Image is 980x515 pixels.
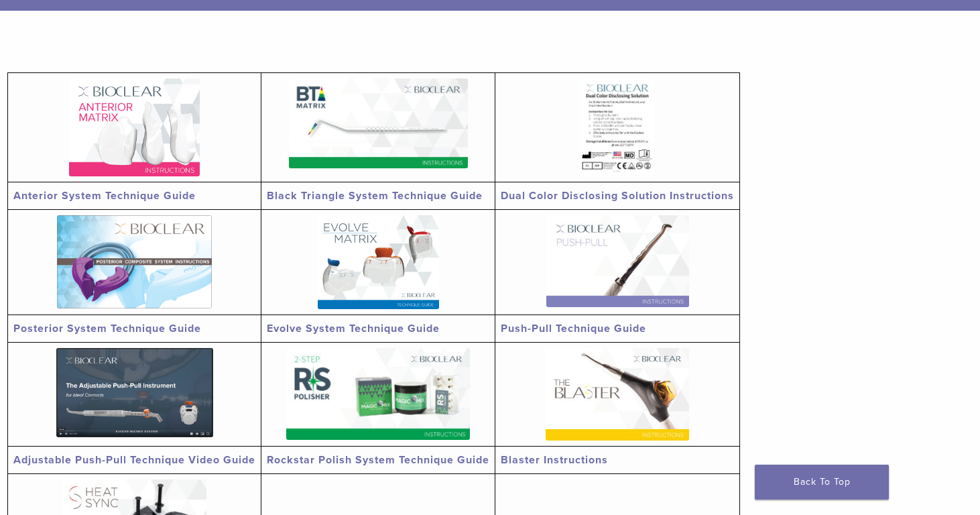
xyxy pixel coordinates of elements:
[501,453,608,467] a: Blaster Instructions
[501,189,734,203] a: Dual Color Disclosing Solution Instructions
[267,322,440,335] a: Evolve System Technique Guide
[755,465,889,500] a: Back To Top
[267,453,489,467] a: Rockstar Polish System Technique Guide
[13,189,196,203] a: Anterior System Technique Guide
[267,189,483,203] a: Black Triangle System Technique Guide
[13,322,201,335] a: Posterior System Technique Guide
[501,322,646,335] a: Push-Pull Technique Guide
[13,453,255,467] a: Adjustable Push-Pull Technique Video Guide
